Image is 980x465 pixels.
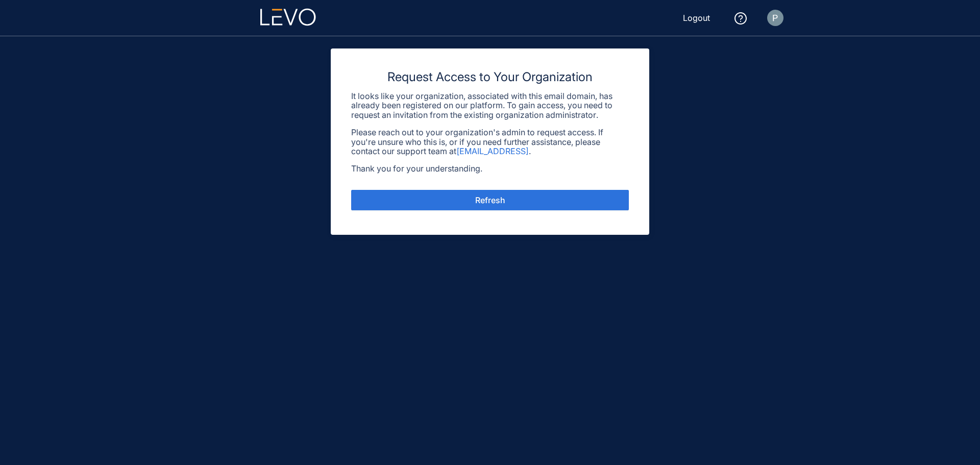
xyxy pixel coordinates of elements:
[351,164,629,173] p: Thank you for your understanding.
[351,69,629,85] h3: Request Access to Your Organization
[675,10,718,26] button: Logout
[351,128,629,156] p: Please reach out to your organization's admin to request access. If you're unsure who this is, or...
[351,91,629,119] p: It looks like your organization, associated with this email domain, has already been registered o...
[351,190,629,210] button: Refresh
[456,146,529,156] a: [EMAIL_ADDRESS]
[767,10,783,26] img: Prathamesh Vaze profile
[683,13,710,22] span: Logout
[475,195,505,205] span: Refresh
